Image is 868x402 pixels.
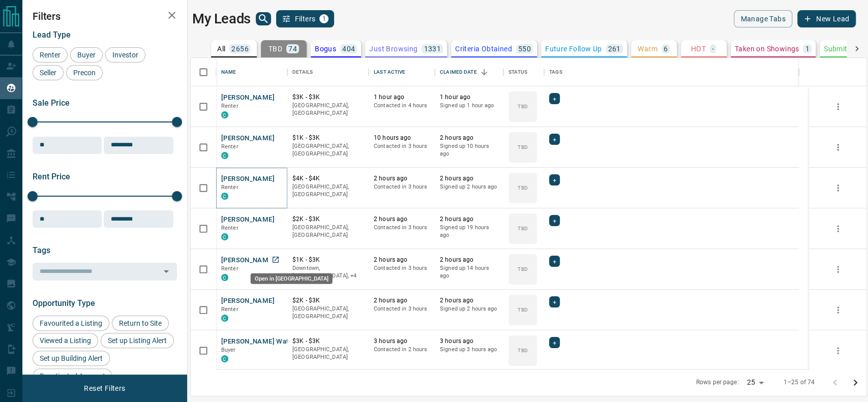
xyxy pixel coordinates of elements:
[553,256,556,266] span: +
[374,183,430,191] p: Contacted in 3 hours
[70,47,103,63] div: Buyer
[784,378,815,387] p: 1–25 of 74
[374,58,405,86] div: Last Active
[221,306,238,313] span: Renter
[221,256,275,265] button: [PERSON_NAME]
[109,51,142,59] span: Investor
[221,233,228,240] div: condos.ca
[256,12,271,25] button: search button
[159,264,173,279] button: Open
[374,215,430,224] p: 2 hours ago
[374,93,430,102] p: 1 hour ago
[549,215,560,226] div: +
[712,45,714,52] p: -
[36,372,109,380] span: Reactivated Account
[77,380,132,397] button: Reset Filters
[664,45,668,52] p: 6
[36,336,95,345] span: Viewed a Listing
[217,45,225,52] p: All
[374,134,430,142] p: 10 hours ago
[374,264,430,272] p: Contacted in 3 hours
[544,58,799,86] div: Tags
[440,58,477,86] div: Claimed Date
[830,140,846,155] button: more
[830,262,846,277] button: more
[292,134,364,142] p: $1K - $3K
[608,45,620,52] p: 261
[518,103,527,110] p: TBD
[231,45,249,52] p: 2656
[440,215,498,224] p: 2 hours ago
[221,184,238,191] span: Renter
[508,58,527,86] div: Status
[549,58,562,86] div: Tags
[440,183,498,191] p: Signed up 2 hours ago
[36,69,60,77] span: Seller
[374,305,430,313] p: Contacted in 3 hours
[374,142,430,150] p: Contacted in 3 hours
[221,225,238,231] span: Renter
[221,355,228,362] div: condos.ca
[276,10,335,27] button: Filters1
[435,58,503,86] div: Claimed Date
[549,256,560,267] div: +
[33,245,50,255] span: Tags
[374,256,430,264] p: 2 hours ago
[33,316,109,331] div: Favourited a Listing
[830,343,846,358] button: more
[518,184,527,192] p: TBD
[292,142,364,158] p: [GEOGRAPHIC_DATA], [GEOGRAPHIC_DATA]
[221,274,228,281] div: condos.ca
[292,215,364,224] p: $2K - $3K
[221,103,238,109] span: Renter
[292,224,364,239] p: [GEOGRAPHIC_DATA], [GEOGRAPHIC_DATA]
[36,319,106,327] span: Favourited a Listing
[440,142,498,158] p: Signed up 10 hours ago
[221,315,228,322] div: condos.ca
[440,134,498,142] p: 2 hours ago
[440,174,498,183] p: 2 hours ago
[440,102,498,110] p: Signed up 1 hour ago
[549,93,560,104] div: +
[287,58,369,86] div: Details
[221,193,228,200] div: condos.ca
[518,225,527,232] p: TBD
[221,93,275,103] button: [PERSON_NAME]
[638,45,657,52] p: Warm
[553,94,556,104] span: +
[74,51,99,59] span: Buyer
[549,296,560,307] div: +
[288,45,297,52] p: 74
[221,265,238,272] span: Renter
[518,265,527,273] p: TBD
[742,375,767,390] div: 25
[320,15,327,22] span: 1
[251,273,333,284] div: Open in [GEOGRAPHIC_DATA]
[221,296,275,306] button: [PERSON_NAME]
[553,297,556,307] span: +
[518,347,527,354] p: TBD
[369,45,417,52] p: Just Browsing
[36,51,64,59] span: Renter
[292,296,364,305] p: $2K - $3K
[549,174,560,185] div: +
[221,58,236,86] div: Name
[33,368,112,384] div: Reactivated Account
[221,143,238,150] span: Renter
[105,47,145,63] div: Investor
[315,45,336,52] p: Bogus
[830,180,846,196] button: more
[292,346,364,361] p: [GEOGRAPHIC_DATA], [GEOGRAPHIC_DATA]
[33,30,71,40] span: Lead Type
[440,346,498,354] p: Signed up 3 hours ago
[440,305,498,313] p: Signed up 2 hours ago
[66,65,103,80] div: Precon
[545,45,602,52] p: Future Follow Up
[797,10,856,27] button: New Lead
[33,298,95,308] span: Opportunity Type
[268,45,282,52] p: TBD
[292,93,364,102] p: $3K - $3K
[374,102,430,110] p: Contacted in 4 hours
[696,378,739,387] p: Rows per page:
[845,373,865,393] button: Go to next page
